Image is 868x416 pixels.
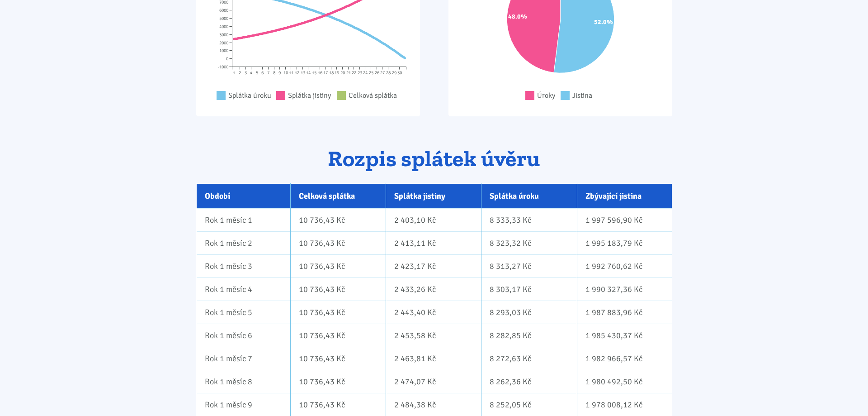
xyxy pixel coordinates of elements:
tspan: 11 [288,70,293,76]
tspan: 1000 [219,48,228,53]
td: Rok 1 měsíc 9 [196,393,291,416]
tspan: 10 [283,70,288,76]
tspan: 3 [245,70,247,76]
tspan: 8 [273,70,275,76]
tspan: 4 [250,70,252,76]
th: Období [196,183,291,208]
td: Rok 1 měsíc 1 [196,208,291,231]
td: 1 978 008,12 Kč [577,393,672,416]
td: 10 736,43 Kč [291,301,386,324]
td: Rok 1 měsíc 5 [196,301,291,324]
td: 2 413,11 Kč [386,231,481,254]
tspan: 2 [239,70,241,76]
tspan: 1 [233,70,235,76]
td: 1 990 327,36 Kč [577,277,672,301]
td: 1 992 760,62 Kč [577,254,672,277]
h2: Rozpis splátek úvěru [196,147,672,171]
tspan: 19 [334,70,339,76]
tspan: 5000 [219,16,228,21]
td: Rok 1 měsíc 8 [196,370,291,393]
td: 10 736,43 Kč [291,393,386,416]
td: 8 293,03 Kč [481,301,577,324]
th: Zbývající jistina [577,183,672,208]
td: 1 995 183,79 Kč [577,231,672,254]
tspan: 16 [317,70,322,76]
td: 1 987 883,96 Kč [577,301,672,324]
td: 2 474,07 Kč [386,370,481,393]
td: 8 252,05 Kč [481,393,577,416]
tspan: 9 [278,70,281,76]
td: 2 403,10 Kč [386,208,481,231]
tspan: 12 [294,70,299,76]
td: Rok 1 měsíc 3 [196,254,291,277]
tspan: 24 [363,70,367,76]
td: 8 282,85 Kč [481,324,577,347]
td: 10 736,43 Kč [291,231,386,254]
tspan: 25 [368,70,373,76]
tspan: 28 [386,70,390,76]
tspan: 22 [351,70,356,76]
td: 1 985 430,37 Kč [577,324,672,347]
tspan: 4000 [219,24,228,29]
td: 2 463,81 Kč [386,347,481,370]
th: Splátka jistiny [386,183,481,208]
td: 2 484,38 Kč [386,393,481,416]
td: Rok 1 měsíc 7 [196,347,291,370]
tspan: 29 [392,70,396,76]
tspan: 17 [323,70,327,76]
th: Splátka úroku [481,183,577,208]
td: Rok 1 měsíc 2 [196,231,291,254]
td: 10 736,43 Kč [291,324,386,347]
tspan: 3000 [219,32,228,38]
td: 10 736,43 Kč [291,208,386,231]
td: 2 423,17 Kč [386,254,481,277]
tspan: 2000 [219,40,228,46]
td: 10 736,43 Kč [291,347,386,370]
td: Rok 1 měsíc 4 [196,277,291,301]
tspan: 27 [380,70,384,76]
tspan: 13 [300,70,305,76]
td: 8 262,36 Kč [481,370,577,393]
tspan: 14 [306,70,310,76]
td: 10 736,43 Kč [291,254,386,277]
tspan: 7 [267,70,269,76]
tspan: 6 [261,70,264,76]
td: 8 303,17 Kč [481,277,577,301]
tspan: 20 [340,70,344,76]
td: 8 272,63 Kč [481,347,577,370]
td: 8 323,32 Kč [481,231,577,254]
td: 8 313,27 Kč [481,254,577,277]
tspan: 15 [311,70,316,76]
td: 1 997 596,90 Kč [577,208,672,231]
td: 2 443,40 Kč [386,301,481,324]
tspan: 18 [329,70,333,76]
td: 10 736,43 Kč [291,277,386,301]
tspan: 26 [374,70,379,76]
tspan: 21 [346,70,350,76]
td: 1 982 966,57 Kč [577,347,672,370]
tspan: 6000 [219,8,228,13]
tspan: 0 [226,56,228,62]
td: 2 433,26 Kč [386,277,481,301]
tspan: -1000 [217,64,228,70]
td: 1 980 492,50 Kč [577,370,672,393]
tspan: 5 [256,70,258,76]
td: Rok 1 měsíc 6 [196,324,291,347]
tspan: 30 [397,70,401,76]
td: 10 736,43 Kč [291,370,386,393]
td: 8 333,33 Kč [481,208,577,231]
tspan: 23 [357,70,362,76]
th: Celková splátka [291,183,386,208]
td: 2 453,58 Kč [386,324,481,347]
